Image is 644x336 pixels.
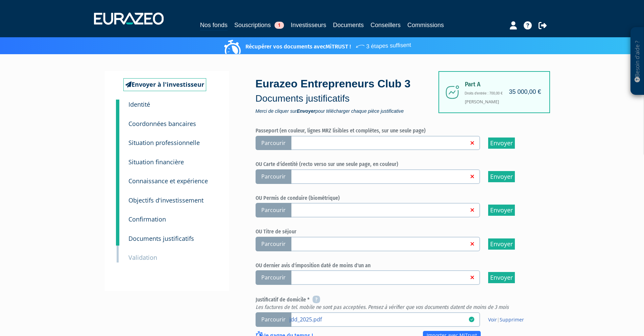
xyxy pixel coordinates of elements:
[289,316,469,322] a: jdd_2025.pdf
[128,120,196,128] small: Coordonnées bancaires
[116,148,119,169] a: 4
[256,109,442,113] span: Merci de cliquer sur pour télécharger chaque pièce justificative
[275,22,284,29] span: 1
[128,196,204,204] small: Objectifs d'investissement
[256,76,442,113] div: Eurazeo Entrepreneurs Club 3
[488,171,515,182] input: Envoyer
[116,110,119,131] a: 2
[256,128,536,134] h6: Passeport (en couleur, lignes MRZ lisibles et complètes, sur une seule page)
[256,161,536,167] h6: OU Carte d'identité (recto verso sur une seule page, en couleur)
[226,39,411,51] p: Récupérer vos documents avec
[256,195,536,201] h6: OU Permis de conduire (biométrique)
[407,20,444,30] a: Commissions
[116,186,119,207] a: 6
[291,20,326,30] a: Investisseurs
[123,78,206,91] a: Envoyer à l'investisseur
[488,205,515,216] input: Envoyer
[297,108,315,114] strong: Envoyer
[128,139,200,147] small: Situation professionnelle
[116,129,119,150] a: 3
[94,13,164,25] img: 1732889491-logotype_eurazeo_blanc_rvb.png
[371,20,401,30] a: Conseillers
[128,177,208,185] small: Connaissance et expérience
[488,316,524,323] span: |
[488,138,515,149] input: Envoyer
[256,262,536,269] h6: OU dernier avis d'imposition daté de moins d'un an
[128,158,184,166] small: Situation financière
[128,100,150,108] small: Identité
[634,31,641,92] p: Besoin d'aide ?
[256,203,291,217] span: Parcourir
[200,20,228,31] a: Nos fonds
[256,304,509,310] em: Les factures de tel. mobile ne sont pas acceptées. Pensez à vérifier que vos documents datent de ...
[128,215,166,223] small: Confirmation
[116,100,119,113] a: 1
[256,296,536,310] h6: Justificatif de domicile *
[234,20,284,30] a: Souscriptions1
[116,205,119,226] a: 7
[116,225,119,246] a: 8
[488,316,497,323] a: Voir
[116,167,119,188] a: 5
[128,253,157,261] small: Validation
[355,37,411,51] span: 3 étapes suffisent
[488,272,515,283] input: Envoyer
[488,238,515,250] input: Envoyer
[256,270,291,285] span: Parcourir
[333,20,364,30] a: Documents
[256,169,291,184] span: Parcourir
[500,316,524,323] a: Supprimer
[256,136,291,150] span: Parcourir
[256,237,291,251] span: Parcourir
[256,229,536,235] h6: OU Titre de séjour
[256,92,442,105] p: Documents justificatifs
[128,234,194,243] small: Documents justificatifs
[469,317,474,322] i: 28/07/2025 17:18
[326,43,351,50] a: MiTRUST !
[256,312,291,327] span: Parcourir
